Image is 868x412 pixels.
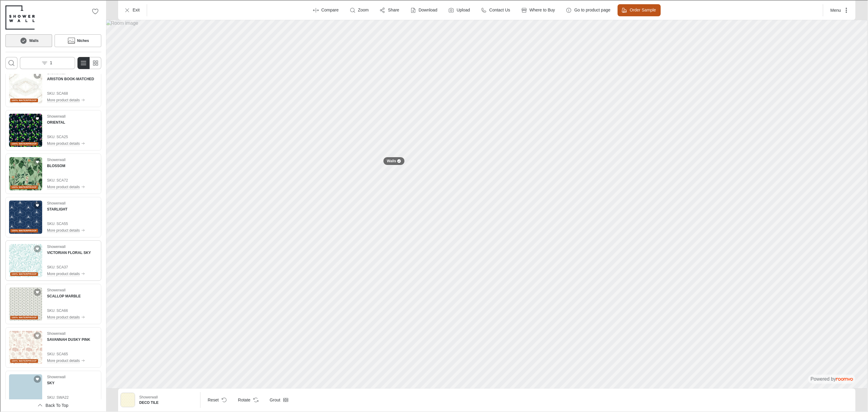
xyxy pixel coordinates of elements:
[46,336,90,342] h4: SAVANNAH DUSKY PINK
[46,313,84,320] button: More product details
[49,59,52,65] p: 1
[561,4,615,16] button: Go to product page
[46,374,65,379] p: Showerwall
[5,196,101,237] div: See STARLIGHT in the room
[120,392,134,406] img: DECO TILE
[46,293,80,298] h4: SCALLOP MARBLE
[309,4,343,16] button: Enter compare mode
[835,377,852,380] img: roomvo_wordmark.svg
[46,287,65,292] p: Showerwall
[33,375,40,382] button: Add SKY to favorites
[46,183,84,190] button: More product details
[11,359,36,362] span: 100% waterproof
[8,243,42,277] img: VICTORIAN FLORAL SKY. Link opens in a new window.
[5,153,101,193] div: See BLOSSOM in the room
[375,4,403,16] button: Share
[5,5,34,29] a: Go to Showerwall's website.
[46,206,67,211] h4: STARLIGHT
[46,90,93,96] span: SKU: SCA68
[456,7,469,13] label: Upload
[46,394,84,400] span: SKU: SWA22
[132,7,139,13] p: Exit
[46,113,65,119] p: Showerwall
[11,272,36,275] span: 100% waterproof
[8,113,42,146] img: ORIENTAL. Link opens in a new window.
[810,375,852,382] p: Powered by
[11,185,36,189] span: 100% waterproof
[29,37,38,43] h6: Walls
[345,4,373,16] button: Zoom room image
[46,351,90,356] span: SKU: SCA65
[33,245,40,252] button: Add VICTORIAN FLORAL SKY to favorites
[617,4,660,16] button: Order Sample
[5,327,101,367] div: See SAVANNAH DUSKY PINK in the room
[46,227,79,233] p: More product details
[46,357,90,363] button: More product details
[46,270,90,277] button: More product details
[444,4,474,16] button: Upload a picture of your room
[46,330,65,336] p: Showerwall
[139,399,195,405] h6: DECO TILE
[19,56,74,68] button: Open the filters menu
[810,375,852,382] div: The visualizer is powered by Roomvo.
[46,314,79,319] p: More product details
[387,7,398,13] p: Share
[33,201,40,208] button: Add STARLIGHT to favorites
[137,392,197,407] button: Show details for DECO TILE
[5,370,101,410] div: See SKY in the room
[233,393,262,405] button: Rotate Surface
[46,76,93,81] h4: ARISTON BOOK-MATCHED
[8,374,42,407] img: SKY. Link opens in a new window.
[33,71,40,78] button: Add ARISTON BOOK-MATCHED to favorites
[46,119,64,125] h4: ORIENTAL
[264,393,292,405] button: Open groove dropdown
[5,66,101,106] div: See ARISTON BOOK-MATCHED in the room
[139,394,157,399] p: Showerwall
[54,34,101,46] button: Niches
[33,288,40,295] button: Add SCALLOP MARBLE to favorites
[46,184,79,189] p: More product details
[11,141,36,145] span: 100% waterproof
[5,399,101,411] button: Scroll back to the beginning
[357,7,368,13] p: Zoom
[46,97,79,102] p: More product details
[418,7,437,13] p: Download
[8,287,42,320] img: SCALLOP MARBLE. Link opens in a new window.
[382,156,404,165] button: Walls
[8,157,42,190] img: BLOSSOM. Link opens in a new window.
[5,109,101,150] div: See ORIENTAL in the room
[5,5,34,29] img: Logo representing Showerwall.
[406,4,442,16] button: Download
[46,307,84,313] span: SKU: SCA66
[46,134,84,139] span: SKU: SCA25
[11,228,36,232] span: 100% waterproof
[33,158,40,165] button: Add BLOSSOM to favorites
[517,4,559,16] button: Where to Buy
[46,227,84,233] button: More product details
[529,7,555,13] p: Where to Buy
[476,4,514,16] button: Contact Us
[77,56,89,68] button: Switch to detail view
[33,114,40,122] button: Add ORIENTAL to favorites
[629,7,655,13] p: Order Sample
[8,200,42,233] img: STARLIGHT. Link opens in a new window.
[77,56,101,68] div: Product List Mode Selector
[46,249,90,255] h4: VICTORIAN FLORAL SKY
[46,177,84,182] span: SKU: SCA72
[46,140,79,146] p: More product details
[120,4,144,16] button: Exit
[46,264,90,269] span: SKU: SCA37
[5,283,101,324] div: See SCALLOP MARBLE in the room
[89,56,101,68] button: Switch to simple view
[46,357,79,363] p: More product details
[489,7,509,13] p: Contact Us
[77,37,88,43] h6: Niches
[202,393,230,405] button: Reset product
[825,4,852,16] button: More actions
[5,56,17,68] button: Open search box
[46,243,65,249] p: Showerwall
[89,5,101,17] button: No favorites
[11,98,36,102] span: 100% waterproof
[8,330,42,363] img: SAVANNAH DUSKY PINK. Link opens in a new window.
[574,7,610,13] p: Go to product page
